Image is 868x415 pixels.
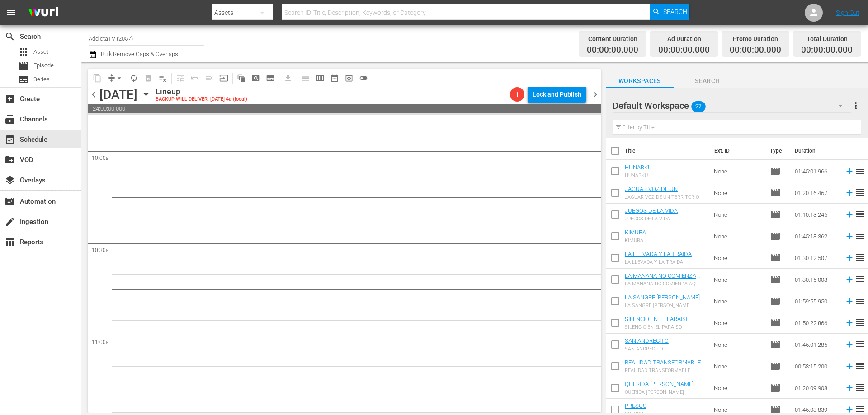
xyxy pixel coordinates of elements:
svg: Add to Schedule [844,296,854,306]
td: 01:45:18.362 [791,225,841,247]
span: VOD [5,154,15,165]
th: Type [764,138,789,163]
span: Episode [18,61,29,71]
div: [DATE] [99,87,137,102]
span: Create [5,93,15,104]
span: 00:00:00.000 [801,45,853,56]
span: Create Series Block [263,71,278,85]
span: Episode [770,404,781,415]
svg: Add to Schedule [844,361,854,371]
span: reorder [854,317,865,328]
div: Default Workspace [613,93,851,118]
span: Month Calendar View [327,71,342,85]
span: Episode [770,382,781,393]
span: Ingestion [5,216,15,227]
svg: Add to Schedule [844,340,854,350]
svg: Add to Schedule [844,188,854,198]
span: Customize Events [170,69,188,87]
span: Episode [770,209,781,220]
td: 01:20:16.467 [791,182,841,204]
span: 00:00:00.000 [658,45,710,56]
span: Schedule [5,134,15,145]
span: Search [5,31,15,42]
div: Ad Duration [658,33,710,45]
td: 01:45:01.966 [791,160,841,182]
a: SILENCIO EN EL PARAISO [625,316,690,322]
span: Episode [770,361,781,372]
button: Search [650,4,689,20]
div: SILENCIO EN EL PARAISO [625,324,690,330]
span: preview_outlined [344,74,354,83]
span: Asset [33,47,48,56]
span: Remove Gaps & Overlaps [104,71,127,85]
span: more_vert [850,100,861,111]
span: date_range_outlined [330,74,339,83]
span: reorder [854,165,865,176]
td: 01:10:13.245 [791,204,841,225]
td: 01:30:15.003 [791,269,841,290]
svg: Add to Schedule [844,405,854,415]
span: Bulk Remove Gaps & Overlaps [99,51,178,57]
span: Asset [18,47,29,57]
button: Lock and Publish [528,86,586,103]
td: None [710,160,766,182]
div: JUEGOS DE LA VIDA [625,216,678,222]
span: Select an event to delete [141,71,156,85]
span: 24 hours Lineup View is OFF [356,71,371,85]
span: Channels [5,114,15,125]
a: JAGUAR VOZ DE UN TERRITORIO [625,186,681,199]
div: QUERIDA [PERSON_NAME] [625,389,693,395]
span: Update Metadata from Key Asset [217,71,231,85]
span: Episode [770,296,781,307]
th: Duration [789,138,844,163]
a: LA SANGRE [PERSON_NAME] [625,294,700,301]
span: Episode [770,339,781,350]
span: toggle_off [359,74,368,83]
div: Total Duration [801,33,853,45]
span: auto_awesome_motion_outlined [237,74,246,83]
td: None [710,377,766,399]
a: REALIDAD TRANSFORMABLE [625,359,701,366]
td: 00:58:15.200 [791,355,841,377]
span: subtitles_outlined [266,74,275,83]
span: Refresh All Search Blocks [231,69,249,87]
button: more_vert [850,95,861,117]
span: 1 [510,91,524,98]
span: Automation [5,196,15,207]
span: Search [663,4,687,20]
span: reorder [854,382,865,393]
span: Copy Lineup [90,71,104,85]
td: None [710,182,766,204]
td: None [710,269,766,290]
div: Lineup [156,87,247,97]
span: Series [33,75,50,84]
span: reorder [854,360,865,371]
svg: Add to Schedule [844,210,854,219]
span: arrow_drop_down [115,74,124,83]
span: Episode [770,187,781,198]
span: compress [107,74,116,83]
span: reorder [854,187,865,198]
span: Clear Lineup [156,71,170,85]
td: 01:30:12.507 [791,247,841,269]
svg: Add to Schedule [844,166,854,176]
span: reorder [854,274,865,284]
svg: Add to Schedule [844,231,854,241]
span: reorder [854,252,865,263]
a: PRESOS [625,402,646,409]
span: 00:00:00.000 [730,45,781,56]
th: Ext. ID [709,138,764,163]
svg: Add to Schedule [844,383,854,393]
a: KIMURA [625,229,646,236]
span: reorder [854,404,865,415]
td: None [710,290,766,312]
div: LA MANANA NO COMIENZA AQUI [625,281,707,287]
a: SAN ANDRECITO [625,337,669,344]
svg: Add to Schedule [844,275,854,284]
span: Episode [770,274,781,285]
td: None [710,225,766,247]
a: LA LLEVADA Y LA TRAIDA [625,251,692,257]
span: chevron_right [590,89,601,100]
img: ans4CAIJ8jUAAAAAAAAAAAAAAAAAAAAAAAAgQb4GAAAAAAAAAAAAAAAAAAAAAAAAJMjXAAAAAAAAAAAAAAAAAAAAAAAAgAT5G... [22,2,65,23]
a: Sign Out [836,9,859,16]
